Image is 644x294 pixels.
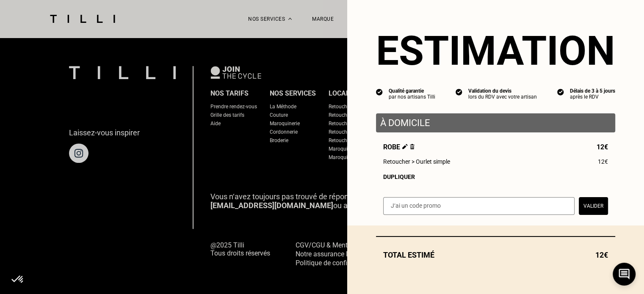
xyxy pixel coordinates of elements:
div: lors du RDV avec votre artisan [468,94,537,100]
span: Robe [383,143,415,151]
img: icon list info [456,88,462,96]
input: J‘ai un code promo [383,197,575,215]
div: Total estimé [376,250,615,259]
p: À domicile [380,118,611,128]
div: Validation du devis [468,88,537,94]
img: icon list info [376,88,383,96]
section: Estimation [376,27,615,74]
div: Qualité garantie [389,88,435,94]
img: Éditer [402,144,408,149]
span: Retoucher > Ourlet simple [383,158,450,165]
button: Valider [579,197,608,215]
img: Supprimer [410,144,415,149]
img: icon list info [557,88,564,96]
div: Dupliquer [383,173,608,180]
div: après le RDV [570,94,615,100]
div: par nos artisans Tilli [389,94,435,100]
span: 12€ [598,158,608,165]
span: 12€ [597,143,608,151]
div: Délais de 3 à 5 jours [570,88,615,94]
span: 12€ [595,250,608,259]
